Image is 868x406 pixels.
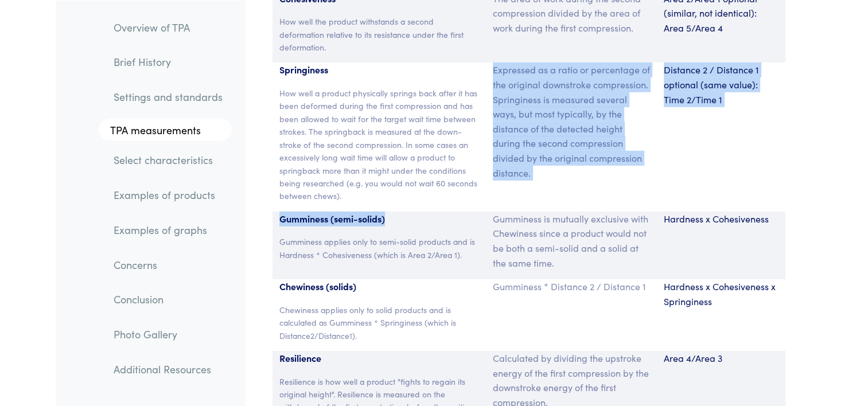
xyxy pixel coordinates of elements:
p: Hardness x Cohesiveness x Springiness [664,279,779,309]
a: Brief History [104,49,232,75]
p: Chewiness (solids) [279,279,480,294]
p: Expressed as a ratio or percentage of the original downstroke compression. Springiness is measure... [493,63,650,180]
p: How well a product physically springs back after it has been deformed during the first compressio... [279,87,480,202]
a: Examples of graphs [104,216,232,243]
a: Select characteristics [104,147,232,173]
p: Hardness x Cohesiveness [664,212,779,227]
p: Resilience [279,351,480,366]
p: Gumminess applies only to semi-solid products and is Hardness * Cohesiveness (which is Area 2/Are... [279,235,480,261]
p: Distance 2 / Distance 1 optional (same value): Time 2/Time 1 [664,63,779,107]
a: Additional Resources [104,356,232,382]
a: Concerns [104,251,232,278]
p: Gumminess * Distance 2 / Distance 1 [493,279,650,294]
p: Area 4/Area 3 [664,351,779,366]
p: Springiness [279,63,480,77]
p: Gumminess is mutually exclusive with Chewiness since a product would not be both a semi-solid and... [493,212,650,270]
a: Examples of products [104,182,232,208]
p: Chewiness applies only to solid products and is calculated as Gumminess * Springiness (which is D... [279,303,480,342]
a: TPA measurements [99,118,232,141]
a: Settings and standards [104,83,232,110]
p: How well the product withstands a second deformation relative to its resistance under the first d... [279,15,480,53]
p: Gumminess (semi-solids) [279,212,480,227]
a: Overview of TPA [104,14,232,40]
a: Photo Gallery [104,321,232,347]
a: Conclusion [104,286,232,313]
